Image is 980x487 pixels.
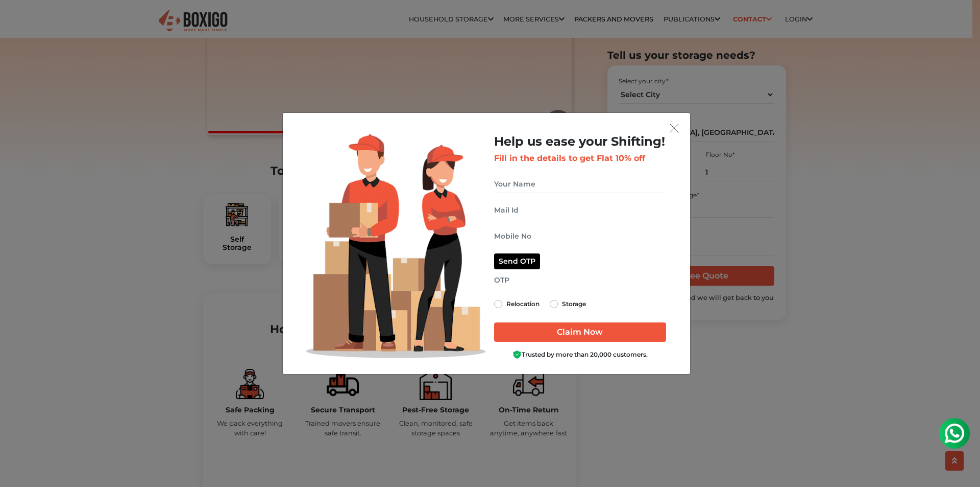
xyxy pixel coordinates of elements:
input: Your Name [494,175,666,193]
h3: Fill in the details to get Flat 10% off [494,153,666,163]
label: Storage [562,298,586,310]
input: Claim Now [494,322,666,342]
input: Mail Id [494,201,666,219]
img: Boxigo Customer Shield [512,350,522,359]
h2: Help us ease your Shifting! [494,134,666,149]
img: Lead Welcome Image [306,134,486,358]
div: Trusted by more than 20,000 customers. [494,350,666,360]
img: exit [670,124,679,133]
label: Relocation [506,298,540,310]
input: Mobile No [494,227,666,245]
button: Send OTP [494,253,540,269]
input: OTP [494,271,666,289]
img: whatsapp-icon.svg [10,10,31,31]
